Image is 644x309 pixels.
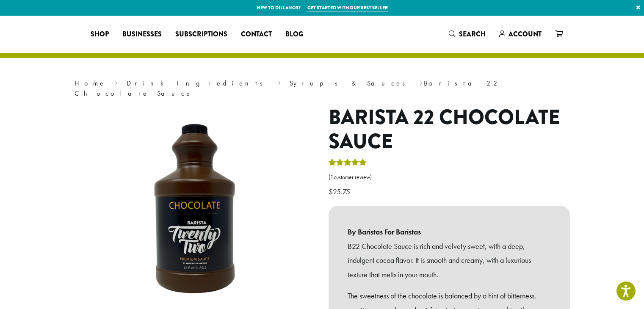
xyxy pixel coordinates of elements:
a: Search [442,27,492,41]
nav: Breadcrumb [75,78,570,99]
span: Search [459,29,486,39]
span: 1 [330,174,334,181]
span: Shop [91,29,109,40]
span: Subscriptions [175,29,227,40]
p: B22 Chocolate Sauce is rich and velvety sweet, with a deep, indulgent cocoa flavor. It is smooth ... [348,239,551,282]
b: By Baristas For Baristas [348,225,551,239]
span: › [115,75,118,88]
a: (1customer review) [329,173,570,182]
a: Drink Ingredients [127,79,268,88]
bdi: 25.75 [329,187,352,196]
h1: Barista 22 Chocolate Sauce [329,105,570,154]
span: Account [509,29,542,39]
a: Get started with our best seller [307,4,388,11]
a: Shop [84,28,116,41]
span: $ [329,187,333,196]
a: Home [75,79,106,88]
span: Businesses [122,29,162,40]
span: › [278,75,281,88]
a: Syrups & Sauces [290,79,411,88]
div: Rated 5.00 out of 5 [329,157,367,170]
span: Blog [285,29,303,40]
span: › [420,75,423,88]
span: Contact [241,29,272,40]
